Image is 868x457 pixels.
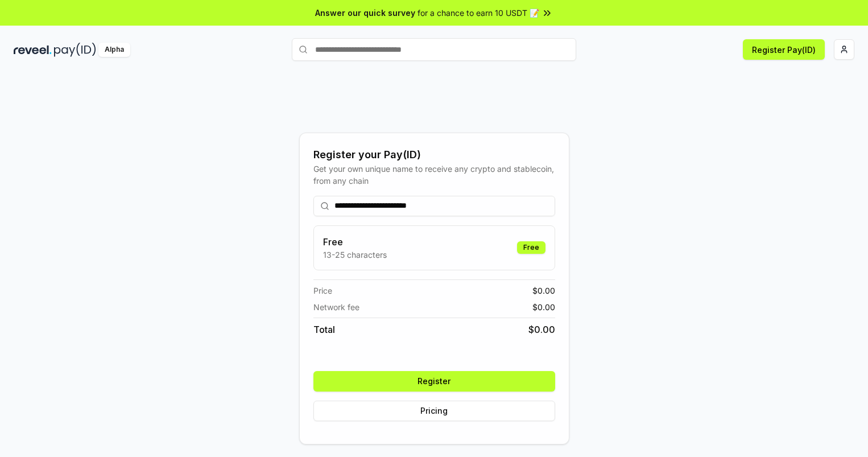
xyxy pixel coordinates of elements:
[14,43,52,57] img: reveel_dark
[517,241,545,254] div: Free
[743,39,825,60] button: Register Pay(ID)
[313,401,555,421] button: Pricing
[315,7,415,19] span: Answer our quick survey
[532,285,555,297] span: $ 0.00
[323,235,387,249] h3: Free
[98,43,130,57] div: Alpha
[532,301,555,313] span: $ 0.00
[418,7,539,19] span: for a chance to earn 10 USDT 📝
[313,371,555,392] button: Register
[313,163,555,187] div: Get your own unique name to receive any crypto and stablecoin, from any chain
[323,249,387,261] p: 13-25 characters
[313,147,555,163] div: Register your Pay(ID)
[528,323,555,336] span: $ 0.00
[313,323,335,336] span: Total
[54,43,96,57] img: pay_id
[313,285,332,297] span: Price
[313,301,359,313] span: Network fee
